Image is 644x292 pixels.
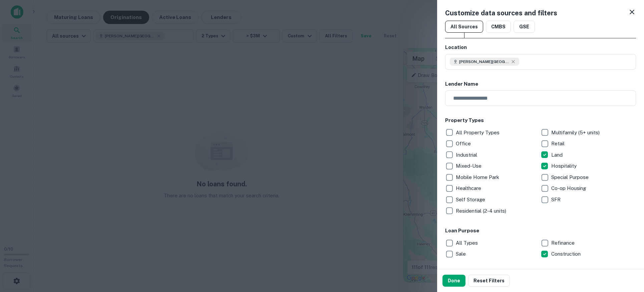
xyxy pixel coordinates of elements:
[456,140,472,148] p: Office
[445,117,636,124] h6: Property Types
[551,250,582,258] p: Construction
[456,207,508,215] p: Residential (2-4 units)
[456,196,487,204] p: Self Storage
[445,80,636,88] h6: Lender Name
[551,162,578,170] p: Hospitality
[551,129,601,137] p: Multifamily (5+ units)
[445,21,483,33] button: All Sources
[551,184,587,192] p: Co-op Housing
[551,239,576,247] p: Refinance
[445,44,636,51] h6: Location
[456,239,479,247] p: All Types
[442,275,465,287] button: Done
[551,173,590,181] p: Special Purpose
[486,21,511,33] button: CMBS
[551,196,562,204] p: SFR
[468,275,510,287] button: Reset Filters
[456,162,483,170] p: Mixed-Use
[611,217,644,249] iframe: Chat Widget
[445,8,557,18] h5: Customize data sources and filters
[456,151,478,159] p: Industrial
[551,151,564,159] p: Land
[459,59,509,65] span: [PERSON_NAME][GEOGRAPHIC_DATA], [GEOGRAPHIC_DATA]
[551,140,566,148] p: Retail
[456,129,501,137] p: All Property Types
[456,250,467,258] p: Sale
[445,227,636,235] h6: Loan Purpose
[456,184,482,192] p: Healthcare
[456,173,501,181] p: Mobile Home Park
[514,21,535,33] button: GSE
